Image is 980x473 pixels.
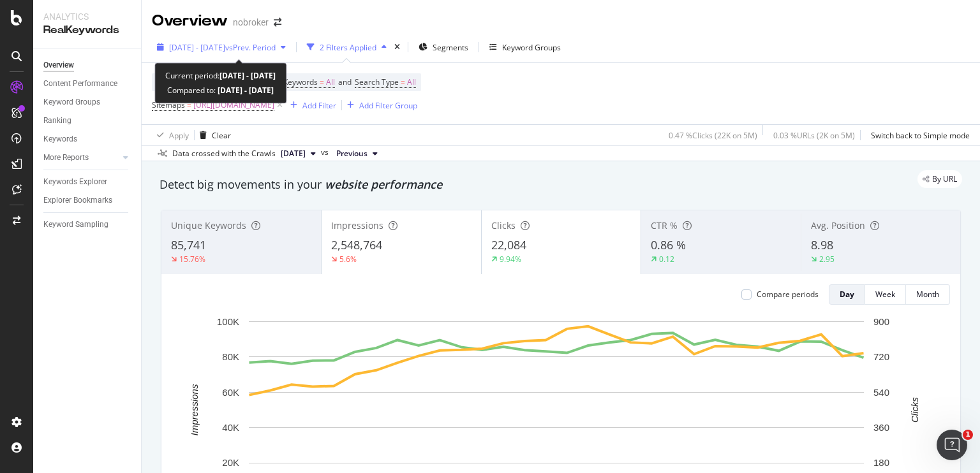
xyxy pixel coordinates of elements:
div: Explorer Bookmarks [43,194,112,207]
text: Impressions [189,384,200,435]
a: Keywords [43,133,132,146]
div: Current period: [165,68,276,83]
a: Keywords Explorer [43,175,132,189]
text: 180 [873,457,889,468]
div: Add Filter [302,100,336,111]
div: Week [875,289,895,300]
div: Ranking [43,114,71,127]
div: Keyword Groups [43,96,100,109]
span: [URL][DOMAIN_NAME] [193,96,274,114]
a: Ranking [43,114,132,127]
a: Keyword Sampling [43,218,132,231]
button: Apply [152,125,189,145]
span: All [326,73,335,91]
div: Switch back to Simple mode [871,130,970,141]
button: 2 Filters Applied [302,37,392,57]
div: Keywords [43,133,77,146]
div: Keyword Groups [502,42,561,53]
span: Clicks [491,219,516,231]
div: Add Filter Group [359,100,417,111]
span: By URL [932,175,957,183]
div: Keywords Explorer [43,175,107,189]
button: Day [829,284,865,305]
div: Day [840,289,854,300]
button: Switch back to Simple mode [866,125,970,145]
text: 360 [873,422,889,433]
a: More Reports [43,151,119,164]
span: Unique Keywords [171,219,246,231]
div: Overview [152,10,228,32]
div: 2 Filters Applied [320,42,376,53]
text: 40K [222,422,239,433]
span: Previous [336,148,367,159]
div: Analytics [43,10,131,23]
div: Compare periods [757,289,819,300]
span: Sitemaps [152,99,185,110]
div: Keyword Sampling [43,218,108,231]
button: Clear [195,125,231,145]
div: Clear [212,130,231,141]
span: Keywords [283,76,318,87]
div: times [392,41,403,54]
button: [DATE] [276,146,321,161]
div: Compared to: [167,83,274,98]
div: Month [916,289,939,300]
text: 720 [873,351,889,362]
span: Search Type [355,76,399,87]
span: 85,741 [171,237,206,252]
div: 15.76% [179,254,205,265]
text: 100K [217,316,239,327]
div: legacy label [917,170,962,188]
b: [DATE] - [DATE] [216,85,274,96]
a: Keyword Groups [43,96,132,109]
text: 20K [222,457,239,468]
b: [DATE] - [DATE] [219,70,276,81]
span: Segments [433,42,468,53]
iframe: Intercom live chat [937,430,967,460]
a: Explorer Bookmarks [43,194,132,207]
div: RealKeywords [43,23,131,38]
div: Overview [43,59,74,72]
span: 2,548,764 [331,237,382,252]
a: Content Performance [43,77,132,91]
a: Overview [43,59,132,72]
button: Segments [413,37,473,57]
div: 9.94% [500,254,521,265]
div: 0.12 [659,254,674,265]
button: [DATE] - [DATE]vsPrev. Period [152,37,291,57]
span: and [338,76,352,87]
span: 2025 Apr. 7th [281,148,306,159]
span: Avg. Position [811,219,865,231]
span: All [407,73,416,91]
text: 60K [222,387,239,398]
div: More Reports [43,151,89,164]
div: 0.47 % Clicks ( 22K on 5M ) [669,130,757,141]
span: Impressions [331,219,383,231]
span: vs Prev. Period [225,42,276,53]
button: Month [906,284,950,305]
div: Apply [169,130,189,141]
div: arrow-right-arrow-left [274,18,281,27]
button: Add Filter [285,98,336,113]
span: 0.86 % [651,237,686,252]
button: Add Filter Group [342,98,417,113]
button: Keyword Groups [484,37,566,57]
div: Content Performance [43,77,117,91]
button: Previous [331,146,383,161]
div: 2.95 [819,254,835,265]
span: 8.98 [811,237,833,252]
div: 0.03 % URLs ( 2K on 5M ) [773,130,855,141]
span: 1 [963,430,973,440]
text: 80K [222,351,239,362]
span: = [320,76,324,87]
text: 900 [873,316,889,327]
div: 5.6% [339,254,357,265]
span: 22,084 [491,237,526,252]
div: nobroker [233,16,269,29]
text: Clicks [909,397,920,422]
span: vs [321,147,331,158]
span: = [401,76,405,87]
span: = [187,99,191,110]
text: 540 [873,387,889,398]
div: Data crossed with the Crawls [172,148,276,159]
